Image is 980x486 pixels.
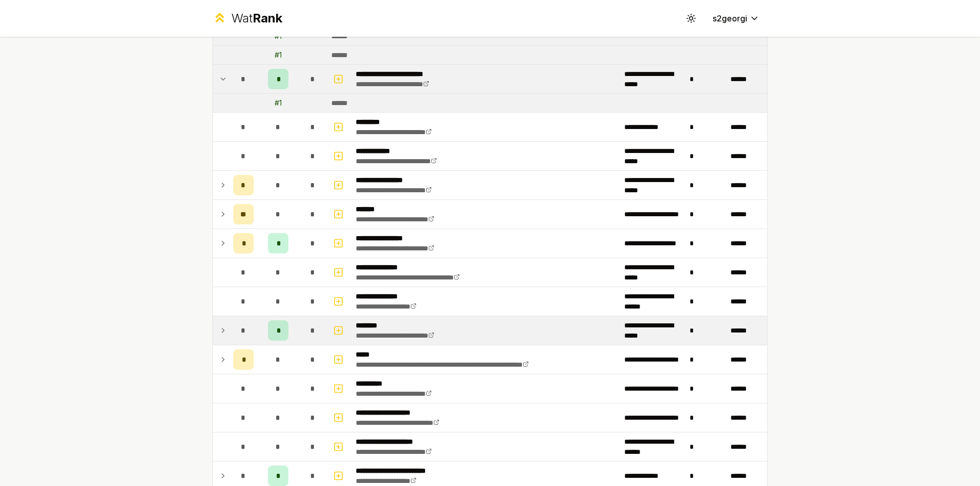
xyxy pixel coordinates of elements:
[253,11,282,25] span: Rank
[713,12,747,24] span: s2georgi
[212,10,282,27] a: WatRank
[275,50,282,60] div: # 1
[231,10,282,27] div: Wat
[704,9,768,28] button: s2georgi
[275,98,282,108] div: # 1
